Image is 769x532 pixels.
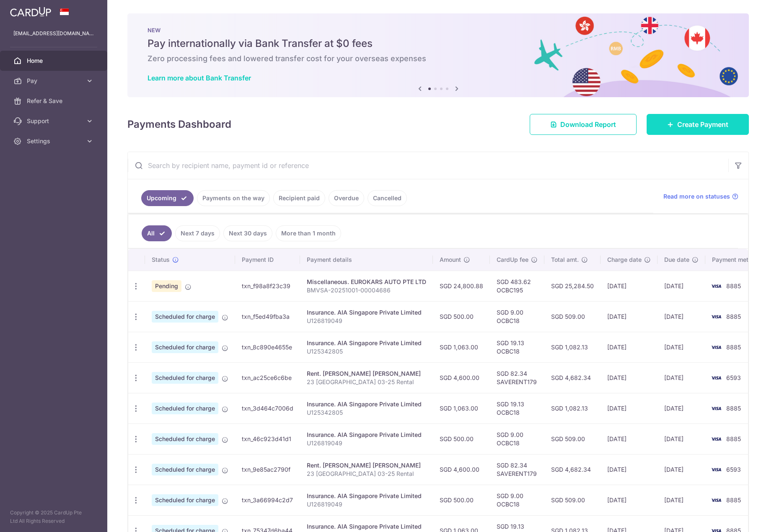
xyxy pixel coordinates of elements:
span: 8885 [726,343,741,351]
td: SGD 500.00 [433,485,490,515]
img: Bank Card [708,403,725,413]
span: Download Report [560,119,616,129]
span: Scheduled for charge [152,464,218,475]
a: Learn more about Bank Transfer [148,74,251,82]
span: 8885 [726,405,741,412]
td: SGD 500.00 [433,301,490,332]
td: [DATE] [601,362,658,393]
td: txn_3d464c7006d [235,393,300,424]
span: Total amt. [551,256,579,264]
span: Due date [664,256,689,264]
span: Scheduled for charge [152,403,218,414]
p: U125342805 [307,347,426,356]
div: Insurance. AIA Singapore Private Limited [307,492,426,500]
a: Next 7 days [175,225,220,241]
td: SGD 25,284.50 [544,271,601,301]
td: [DATE] [658,454,705,485]
span: 8885 [726,282,741,289]
td: SGD 19.13 OCBC18 [490,332,544,362]
td: [DATE] [601,485,658,515]
td: [DATE] [658,301,705,332]
th: Payment details [300,249,433,271]
td: SGD 4,682.34 [544,362,601,393]
a: Read more on statuses [663,192,738,201]
div: Insurance. AIA Singapore Private Limited [307,308,426,317]
img: Bank Card [708,434,725,444]
span: Pending [152,280,181,292]
td: txn_f5ed49fba3a [235,301,300,332]
td: SGD 82.34 SAVERENT179 [490,454,544,485]
a: Upcoming [141,190,194,206]
td: [DATE] [658,485,705,515]
td: SGD 4,600.00 [433,454,490,485]
td: [DATE] [658,424,705,454]
a: Download Report [530,114,637,135]
td: SGD 509.00 [544,301,601,332]
td: [DATE] [658,393,705,424]
td: SGD 500.00 [433,424,490,454]
span: Charge date [607,256,642,264]
p: U125342805 [307,408,426,417]
p: U126819049 [307,439,426,447]
span: 8885 [726,313,741,320]
div: Insurance. AIA Singapore Private Limited [307,522,426,531]
td: [DATE] [658,332,705,362]
input: Search by recipient name, payment id or reference [128,152,728,179]
td: SGD 82.34 SAVERENT179 [490,362,544,393]
div: Insurance. AIA Singapore Private Limited [307,400,426,408]
td: [DATE] [601,424,658,454]
img: Bank Card [708,342,725,352]
td: SGD 4,600.00 [433,362,490,393]
span: Scheduled for charge [152,341,218,353]
a: More than 1 month [276,225,341,241]
span: Home [27,57,82,65]
td: txn_46c923d41d1 [235,424,300,454]
td: [DATE] [601,332,658,362]
a: All [142,225,172,241]
th: Payment method [705,249,769,271]
span: Settings [27,137,82,145]
a: Next 30 days [223,225,272,241]
span: Pay [27,77,82,85]
td: SGD 4,682.34 [544,454,601,485]
td: SGD 509.00 [544,424,601,454]
p: 23 [GEOGRAPHIC_DATA] 03-25 Rental [307,470,426,478]
span: 8885 [726,435,741,442]
span: Status [152,256,170,264]
img: CardUp [10,7,51,17]
span: Scheduled for charge [152,433,218,445]
a: Payments on the way [197,190,270,206]
td: [DATE] [601,454,658,485]
img: Bank Card [708,495,725,505]
td: SGD 19.13 OCBC18 [490,393,544,424]
span: Scheduled for charge [152,494,218,506]
div: Rent. [PERSON_NAME] [PERSON_NAME] [307,369,426,378]
p: BMVSA-20251001-00004686 [307,286,426,294]
td: SGD 1,063.00 [433,332,490,362]
div: Rent. [PERSON_NAME] [PERSON_NAME] [307,461,426,470]
span: Scheduled for charge [152,372,218,384]
span: Read more on statuses [663,192,730,201]
a: Cancelled [368,190,407,206]
td: txn_3a66994c2d7 [235,485,300,515]
td: SGD 24,800.88 [433,271,490,301]
td: SGD 1,082.13 [544,332,601,362]
span: Amount [440,256,461,264]
div: Miscellaneous. EUROKARS AUTO PTE LTD [307,278,426,286]
h4: Payments Dashboard [127,117,231,132]
span: Create Payment [677,119,728,129]
a: Recipient paid [273,190,325,206]
h6: Zero processing fees and lowered transfer cost for your overseas expenses [148,54,729,64]
p: U126819049 [307,500,426,509]
td: txn_f98a8f23c39 [235,271,300,301]
img: Bank Card [708,373,725,383]
span: Scheduled for charge [152,311,218,323]
td: SGD 1,063.00 [433,393,490,424]
td: [DATE] [658,271,705,301]
img: Bank Card [708,465,725,475]
img: Bank Card [708,281,725,291]
span: 8885 [726,496,741,504]
span: CardUp fee [497,256,528,264]
th: Payment ID [235,249,300,271]
td: SGD 483.62 OCBC195 [490,271,544,301]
